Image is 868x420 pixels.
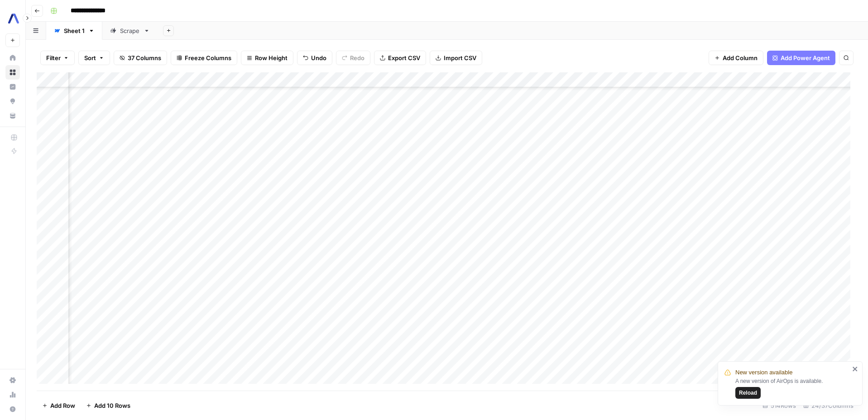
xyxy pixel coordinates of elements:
div: Sheet 1 [64,26,85,35]
div: 514 Rows [759,398,800,413]
span: 37 Columns [128,53,161,62]
button: Workspace: AssemblyAI [5,7,20,30]
a: Opportunities [5,94,20,109]
button: Sort [78,51,110,65]
button: 37 Columns [114,51,167,65]
span: Undo [311,53,326,62]
a: Settings [5,373,20,387]
a: Insights [5,80,20,94]
a: Browse [5,65,20,80]
a: Scrape [102,22,158,40]
a: Sheet 1 [46,22,102,40]
button: Row Height [241,51,293,65]
span: Sort [84,53,96,62]
div: 24/37 Columns [800,398,857,413]
span: Add 10 Rows [94,401,130,410]
button: Add 10 Rows [81,398,136,413]
button: Freeze Columns [171,51,237,65]
div: A new version of AirOps is available. [735,377,849,399]
span: Reload [739,389,757,397]
button: Import CSV [430,51,482,65]
button: Help + Support [5,402,20,416]
span: Add Power Agent [781,53,830,62]
span: Export CSV [388,53,420,62]
span: New version available [735,368,792,377]
a: Usage [5,387,20,402]
div: Scrape [120,26,140,35]
span: Add Row [50,401,75,410]
img: AssemblyAI Logo [5,10,22,27]
span: Import CSV [444,53,476,62]
span: Add Column [723,53,758,62]
button: Export CSV [374,51,426,65]
button: close [852,365,858,373]
button: Undo [297,51,332,65]
button: Add Power Agent [767,51,835,65]
button: Add Column [709,51,763,65]
span: Redo [350,53,364,62]
a: Home [5,51,20,65]
span: Row Height [255,53,288,62]
span: Freeze Columns [185,53,231,62]
button: Filter [40,51,75,65]
button: Add Row [37,398,81,413]
button: Redo [336,51,370,65]
span: Filter [46,53,61,62]
a: Your Data [5,109,20,123]
button: Reload [735,387,761,399]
